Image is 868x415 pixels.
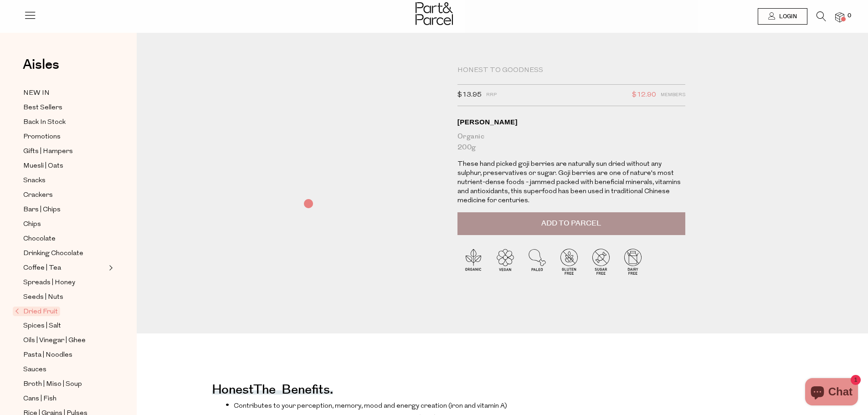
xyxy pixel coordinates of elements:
[23,320,106,332] a: Spices | Salt
[23,175,106,186] a: Snacks
[617,246,649,277] img: P_P-ICONS-Live_Bec_V11_Dairy_Free.svg
[23,146,73,157] span: Gifts | Hampers
[777,13,797,20] span: Login
[13,307,60,316] span: Dried Fruit
[23,87,106,99] a: NEW IN
[457,66,685,75] div: Honest to Goodness
[23,190,106,201] a: Crackers
[585,246,617,277] img: P_P-ICONS-Live_Bec_V11_Sugar_Free.svg
[802,378,861,408] inbox-online-store-chat: Shopify online store chat
[23,146,106,157] a: Gifts | Hampers
[661,89,685,101] span: Members
[457,246,489,277] img: P_P-ICONS-Live_Bec_V11_Organic.svg
[23,277,75,288] span: Spreads | Honey
[15,306,106,317] a: Dried Fruit
[835,12,844,22] a: 0
[23,349,106,361] a: Pasta | Noodles
[23,219,106,230] a: Chips
[416,2,453,25] img: Part&Parcel
[23,234,56,245] span: Chocolate
[553,246,585,277] img: P_P-ICONS-Live_Bec_V11_Gluten_Free.svg
[107,262,113,273] button: Expand/Collapse Coffee | Tea
[23,379,82,390] span: Broth | Miso | Soup
[23,55,59,75] span: Aisles
[23,364,46,375] span: Sauces
[632,89,656,101] span: $12.90
[23,248,106,259] a: Drinking Chocolate
[23,335,86,346] span: Oils | Vinegar | Ghee
[541,218,601,229] span: Add to Parcel
[23,205,61,215] span: Bars | Chips
[23,248,83,259] span: Drinking Chocolate
[23,394,56,405] span: Cans | Fish
[23,102,62,113] span: Best Sellers
[234,403,507,410] span: Contributes to your perception, memory, mood and energy creation (iron and vitamin A)
[23,393,106,405] a: Cans | Fish
[23,175,46,186] span: Snacks
[23,117,66,128] span: Back In Stock
[23,102,106,113] a: Best Sellers
[23,262,106,274] a: Coffee | Tea
[23,88,50,99] span: NEW IN
[23,160,106,172] a: Muesli | Oats
[23,292,63,303] span: Seeds | Nuts
[23,263,61,274] span: Coffee | Tea
[23,350,72,361] span: Pasta | Noodles
[23,219,41,230] span: Chips
[457,118,685,127] div: [PERSON_NAME]
[23,379,106,390] a: Broth | Miso | Soup
[23,321,61,332] span: Spices | Salt
[23,204,106,215] a: Bars | Chips
[845,12,853,20] span: 0
[23,190,53,201] span: Crackers
[23,58,59,81] a: Aisles
[23,292,106,303] a: Seeds | Nuts
[212,388,333,395] h4: honestThe benefits.
[23,277,106,288] a: Spreads | Honey
[486,89,497,101] span: RRP
[23,131,106,143] a: Promotions
[23,233,106,245] a: Chocolate
[23,117,106,128] a: Back In Stock
[23,132,61,143] span: Promotions
[457,160,685,205] p: These hand picked goji berries are naturally sun dried without any sulphur, preservatives or suga...
[23,364,106,375] a: Sauces
[23,161,63,172] span: Muesli | Oats
[457,89,482,101] span: $13.95
[489,246,521,277] img: P_P-ICONS-Live_Bec_V11_Vegan.svg
[457,131,685,153] div: Organic 200g
[758,8,807,25] a: Login
[23,335,106,346] a: Oils | Vinegar | Ghee
[457,212,685,235] button: Add to Parcel
[521,246,553,277] img: P_P-ICONS-Live_Bec_V11_Paleo.svg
